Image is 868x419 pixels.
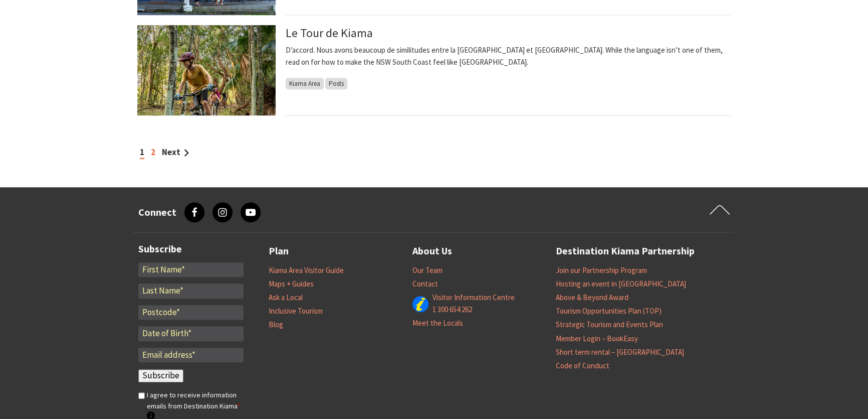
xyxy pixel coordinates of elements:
a: Inclusive Tourism [269,306,323,316]
a: Le Tour de Kiama [286,25,373,41]
a: Our Team [412,265,443,275]
a: Destination Kiama Partnership [556,243,695,259]
h3: Connect [138,206,176,218]
a: Hosting an event in [GEOGRAPHIC_DATA] [556,279,686,289]
p: D’accord. Nous avons beaucoup de similitudes entre la [GEOGRAPHIC_DATA] et [GEOGRAPHIC_DATA]. Whi... [286,44,731,68]
span: 1 [140,147,144,159]
a: Tourism Opportunities Plan (TOP) [556,306,662,316]
a: Strategic Tourism and Events Plan [556,320,663,330]
span: Kiama Area [286,78,324,89]
input: Date of Birth* [138,326,244,341]
input: Last Name* [138,284,244,299]
a: Plan [269,243,289,259]
h3: Subscribe [138,243,244,255]
a: 2 [151,147,155,158]
a: Meet the Locals [412,318,463,328]
input: Postcode* [138,305,244,320]
a: Ask a Local [269,293,303,303]
a: Blog [269,320,283,330]
a: Member Login – BookEasy [556,334,638,344]
input: First Name* [138,262,244,277]
a: Above & Beyond Award [556,293,628,303]
a: About Us [412,243,452,259]
a: Visitor Information Centre [432,293,515,303]
a: 1 300 654 262 [432,305,472,315]
a: Short term rental – [GEOGRAPHIC_DATA] Code of Conduct [556,347,684,371]
a: Kiama Area Visitor Guide [269,265,344,275]
span: Posts [325,78,347,89]
a: Join our Partnership Program [556,265,647,275]
a: Next [162,147,189,158]
a: Maps + Guides [269,279,314,289]
a: Contact [412,279,438,289]
input: Subscribe [138,369,183,382]
input: Email address* [138,348,244,363]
